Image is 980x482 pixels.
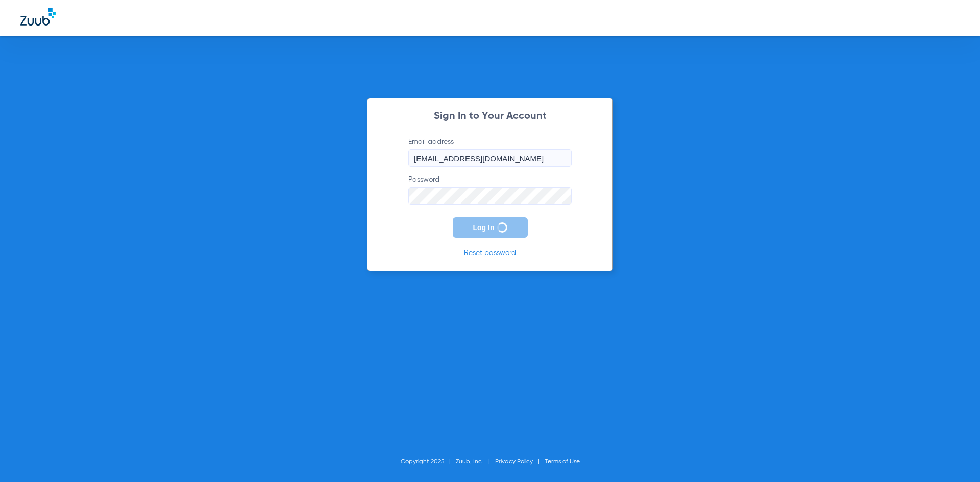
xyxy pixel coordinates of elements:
[408,149,572,167] input: Email address
[473,223,495,232] span: Log In
[453,217,528,238] button: Log In
[456,456,495,467] li: Zuub, Inc.
[545,459,580,465] a: Terms of Use
[495,459,533,465] a: Privacy Policy
[393,111,587,121] h2: Sign In to Your Account
[408,137,572,167] label: Email address
[20,8,56,26] img: Zuub Logo
[401,456,456,467] li: Copyright 2025
[408,187,572,205] input: Password
[408,174,572,205] label: Password
[464,249,516,257] a: Reset password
